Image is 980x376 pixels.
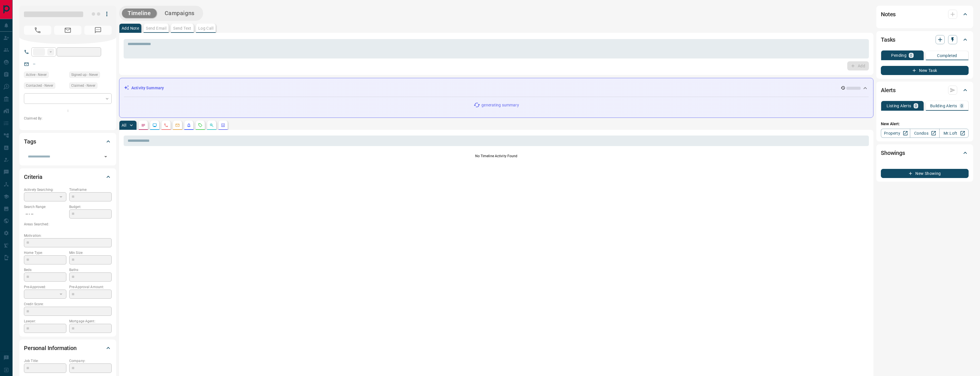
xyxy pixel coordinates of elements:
p: Listing Alerts [887,104,911,108]
h2: Criteria [24,172,42,181]
svg: Opportunities [209,123,214,128]
button: New Task [881,66,969,75]
svg: Notes [141,123,146,128]
button: Campaigns [159,9,200,18]
button: Timeline [122,9,157,18]
a: Mr.Loft [939,129,969,138]
span: Signed up - Never [71,72,98,78]
p: 0 [961,104,963,108]
p: Lawyer: [24,319,66,324]
p: Home Type: [24,250,66,255]
p: 0 [910,53,912,57]
svg: Calls [164,123,168,128]
p: Job Title: [24,358,66,363]
p: Building Alerts [930,104,957,108]
svg: Listing Alerts [187,123,191,128]
div: Personal Information [24,341,112,355]
svg: Emails [175,123,180,128]
h2: Personal Information [24,343,77,353]
svg: Lead Browsing Activity [152,123,157,128]
p: generating summary [481,102,519,108]
h2: Showings [881,148,905,157]
p: Pre-Approved: [24,284,66,290]
button: New Showing [881,169,969,178]
h2: Tasks [881,35,895,44]
p: -- - -- [24,209,66,219]
p: 0 [915,104,917,108]
svg: Agent Actions [221,123,225,128]
button: Open [102,153,110,161]
span: No Email [54,26,81,35]
a: Condos [910,129,939,138]
p: Baths: [69,267,112,272]
span: Claimed - Never [71,83,95,88]
h2: Tags [24,137,36,146]
p: Budget: [69,204,112,209]
p: Completed [937,54,957,58]
a: -- [33,62,35,66]
p: Mortgage Agent: [69,319,112,324]
div: Alerts [881,83,969,97]
div: Tasks [881,33,969,47]
p: Timeframe: [69,187,112,192]
p: Actively Searching: [24,187,66,192]
p: Beds: [24,267,66,272]
span: No Number [84,26,112,35]
div: Activity Summary [124,83,869,93]
h2: Notes [881,10,896,19]
p: Add Note [122,26,139,30]
span: No Number [24,26,51,35]
span: Active - Never [26,72,47,78]
p: No Timeline Activity Found [124,153,869,159]
p: Claimed By: [24,116,112,121]
p: Company: [69,358,112,363]
p: New Alert: [881,121,969,127]
div: Criteria [24,170,112,184]
p: Min Size: [69,250,112,255]
p: Areas Searched: [24,222,112,227]
svg: Requests [198,123,203,128]
a: Property [881,129,910,138]
p: Search Range: [24,204,66,209]
span: Contacted - Never [26,83,53,88]
div: Tags [24,135,112,148]
div: Showings [881,146,969,160]
p: Activity Summary [131,85,164,91]
p: All [122,123,126,127]
h2: Alerts [881,86,896,95]
p: Motivation: [24,233,112,238]
p: Credit Score: [24,302,112,307]
p: Pending [891,53,906,57]
div: Notes [881,7,969,21]
p: Pre-Approval Amount: [69,284,112,290]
